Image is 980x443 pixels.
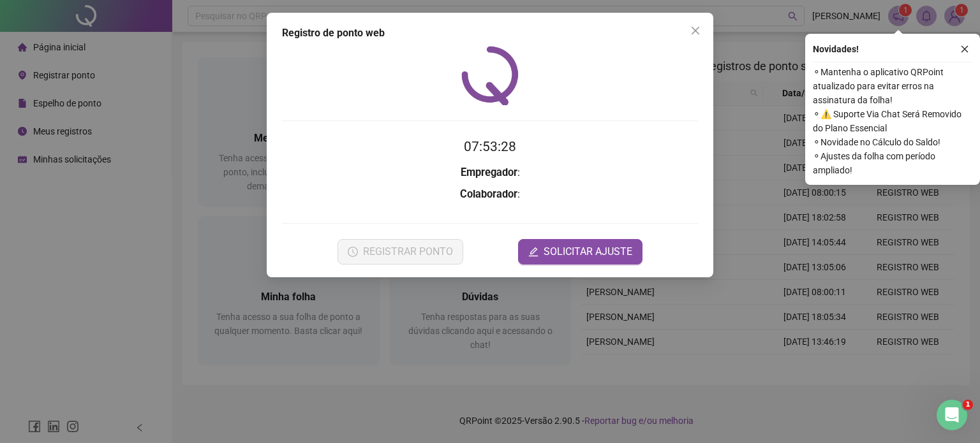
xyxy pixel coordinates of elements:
strong: Colaborador [460,188,517,200]
span: ⚬ Ajustes da folha com período ampliado! [813,149,972,177]
time: 07:53:28 [464,139,516,154]
span: ⚬ Mantenha o aplicativo QRPoint atualizado para evitar erros na assinatura da folha! [813,65,972,107]
div: Registro de ponto web [282,25,698,41]
span: ⚬ ⚠️ Suporte Via Chat Será Removido do Plano Essencial [813,107,972,135]
h3: : [282,164,698,181]
button: REGISTRAR PONTO [338,239,463,265]
span: 1 [963,400,973,410]
button: Close [685,20,706,41]
strong: Empregador [461,166,517,178]
button: editSOLICITAR AJUSTE [518,239,642,265]
span: edit [528,247,538,257]
iframe: Intercom live chat [937,400,967,430]
span: Novidades ! [813,42,859,56]
img: QRPoint [461,46,519,105]
span: close [960,45,969,54]
h3: : [282,186,698,203]
span: close [690,25,701,36]
span: ⚬ Novidade no Cálculo do Saldo! [813,135,972,149]
span: SOLICITAR AJUSTE [544,244,632,259]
